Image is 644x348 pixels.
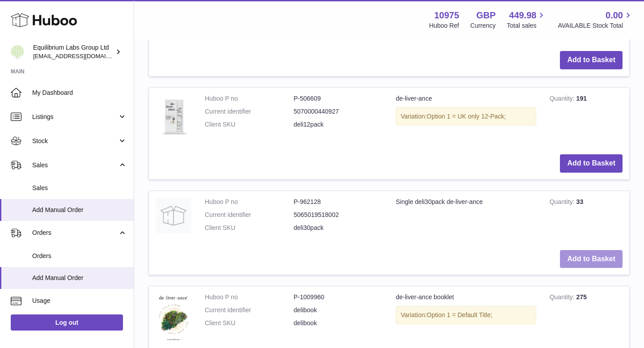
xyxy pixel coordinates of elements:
strong: Quantity [550,293,576,303]
div: Variation: [396,306,536,324]
button: Add to Basket [560,51,623,69]
span: Sales [32,184,127,192]
strong: Quantity [550,95,576,104]
span: [EMAIL_ADDRESS][DOMAIN_NAME] [33,52,131,59]
dt: Client SKU [205,319,294,327]
strong: 10975 [434,9,459,21]
dd: deli30pack [294,224,383,232]
td: 191 [543,88,629,148]
span: Add Manual Order [32,274,127,282]
span: Usage [32,297,127,305]
span: AVAILABLE Stock Total [558,21,633,30]
dd: deli12pack [294,120,383,129]
button: Add to Basket [560,154,623,173]
dt: Current identifier [205,211,294,219]
td: Single deli30pack de-liver-ance [389,191,543,243]
a: 0.00 AVAILABLE Stock Total [558,9,633,30]
img: de-liver-ance booklet [156,293,191,344]
dt: Client SKU [205,120,294,129]
span: Total sales [507,21,547,30]
strong: GBP [476,9,496,21]
div: Equilibrium Labs Group Ltd [33,43,114,60]
dd: P-1009960 [294,293,383,301]
strong: Quantity [550,198,576,208]
dd: P-962128 [294,198,383,206]
span: Option 1 = UK only 12-Pack; [427,113,506,120]
td: 33 [543,191,629,243]
div: Currency [470,21,496,30]
dd: 5070000440927 [294,107,383,116]
dt: Client SKU [205,224,294,232]
dt: Huboo P no [205,293,294,301]
span: Add Manual Order [32,206,127,214]
span: Orders [32,229,118,237]
span: 449.98 [509,9,536,21]
dt: Current identifier [205,107,294,116]
div: Huboo Ref [429,21,459,30]
dd: delibook [294,319,383,327]
dt: Current identifier [205,306,294,314]
span: Listings [32,113,118,121]
td: de-liver-ance [389,88,543,148]
img: Single deli30pack de-liver-ance [156,198,191,233]
span: My Dashboard [32,89,127,97]
span: Sales [32,161,118,170]
dd: P-506609 [294,94,383,103]
span: Stock [32,137,118,145]
img: de-liver-ance [156,94,191,139]
dt: Huboo P no [205,94,294,103]
dt: Huboo P no [205,198,294,206]
a: Log out [11,314,123,331]
button: Add to Basket [560,250,623,268]
span: Option 1 = Default Title; [427,311,492,318]
span: Orders [32,252,127,260]
div: Variation: [396,107,536,126]
img: huboo@equilibriumlabs.com [11,45,24,59]
dd: delibook [294,306,383,314]
span: 0.00 [606,9,623,21]
dd: 5065019518002 [294,211,383,219]
a: 449.98 Total sales [507,9,547,30]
